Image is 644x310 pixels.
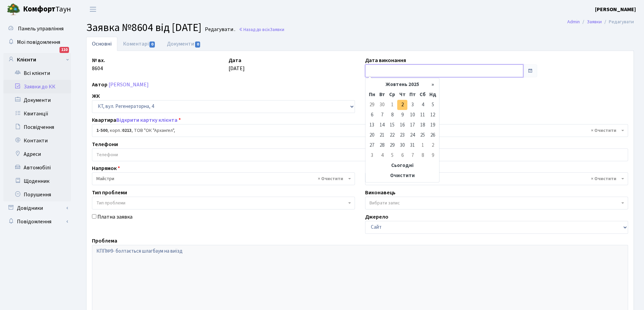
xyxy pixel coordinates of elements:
td: 1 [387,100,397,110]
div: 8604 [87,56,223,77]
td: 25 [418,130,428,140]
td: 4 [418,100,428,110]
img: logo.png [7,3,20,16]
a: Автомобілі [3,161,71,174]
span: 0 [149,41,155,48]
label: Дата виконання [365,56,406,64]
td: 30 [397,140,407,150]
td: 7 [377,110,387,120]
label: Телефони [92,140,118,148]
small: Редагувати . [204,26,235,33]
span: <b>1-500</b>, корп.: <b>0213</b>, ТОВ "ОК "Архангел", [96,127,620,134]
span: Видалити всі елементи [591,175,616,182]
th: Вт [377,90,387,100]
a: Відкрити картку клієнта [116,116,177,124]
a: Клієнти [3,53,71,66]
td: 6 [367,110,377,120]
li: Редагувати [602,18,634,26]
span: Майстри [92,172,355,185]
a: Посвідчення [3,120,71,134]
td: 5 [428,100,438,110]
td: 20 [367,130,377,140]
a: Документи [3,93,71,107]
td: 3 [367,150,377,161]
td: 24 [407,130,418,140]
a: [PERSON_NAME] [595,5,636,13]
a: Щоденник [3,174,71,188]
td: 10 [407,110,418,120]
label: Виконавець [365,189,396,197]
td: 9 [428,150,438,161]
span: Панель управління [18,25,64,32]
th: » [428,80,438,90]
td: 17 [407,120,418,130]
label: Проблема [92,237,117,245]
input: Телефони [92,149,628,161]
td: 5 [387,150,397,161]
span: Тип проблеми [96,200,125,206]
div: [DATE] [223,56,360,77]
td: 2 [397,100,407,110]
td: 26 [428,130,438,140]
td: 22 [387,130,397,140]
th: Ср [387,90,397,100]
span: Таун [23,4,71,15]
td: 11 [418,110,428,120]
td: 30 [377,100,387,110]
th: Жовтень 2025 [377,80,428,90]
td: 6 [397,150,407,161]
span: 0 [195,41,200,48]
div: 110 [59,47,69,53]
label: Платна заявка [97,213,133,221]
label: Тип проблеми [92,189,127,197]
td: 15 [387,120,397,130]
a: Заявки [587,18,602,25]
th: Нд [428,90,438,100]
td: 31 [407,140,418,150]
span: Заявка №8604 від [DATE] [86,20,201,35]
a: Коментарі [117,37,161,51]
a: Довідники [3,201,71,215]
a: Мої повідомлення110 [3,35,71,49]
th: Пт [407,90,418,100]
td: 18 [418,120,428,130]
b: 0213 [122,127,132,134]
a: Основні [86,37,117,51]
a: Всі клієнти [3,66,71,80]
td: 7 [407,150,418,161]
td: 21 [377,130,387,140]
a: Назад до всіхЗаявки [239,26,284,33]
th: Сьогодні [367,161,438,171]
td: 16 [397,120,407,130]
span: <b>1-500</b>, корп.: <b>0213</b>, ТОВ "ОК "Архангел", [92,124,628,137]
a: Заявки до КК [3,80,71,93]
td: 27 [367,140,377,150]
label: № вх. [92,56,105,64]
td: 13 [367,120,377,130]
label: Напрямок [92,164,120,172]
span: Заявки [270,26,284,33]
label: Джерело [365,213,388,221]
label: Дата [229,56,241,64]
a: [PERSON_NAME] [109,81,149,88]
a: Контакти [3,134,71,147]
b: Комфорт [23,4,55,15]
th: Пн [367,90,377,100]
th: Чт [397,90,407,100]
span: Майстри [96,175,347,182]
td: 12 [428,110,438,120]
td: 23 [397,130,407,140]
label: Автор [92,81,108,89]
label: Квартира [92,116,181,124]
a: Повідомлення [3,215,71,228]
th: Очистити [367,171,438,181]
td: 14 [377,120,387,130]
td: 8 [387,110,397,120]
a: Адреси [3,147,71,161]
a: Admin [567,18,580,25]
td: 29 [367,100,377,110]
nav: breadcrumb [557,15,644,29]
span: Мої повідомлення [17,38,60,46]
span: Видалити всі елементи [318,175,343,182]
td: 19 [428,120,438,130]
